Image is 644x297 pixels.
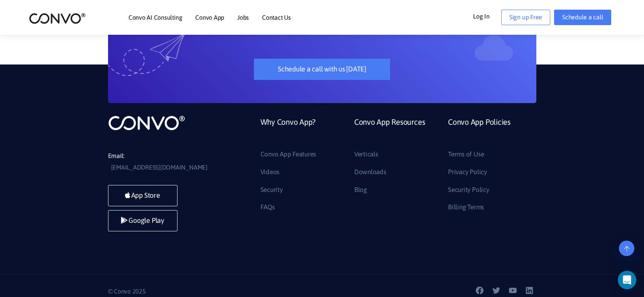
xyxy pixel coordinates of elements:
a: Log In [473,10,501,22]
a: Sign up Free [501,10,550,25]
a: Convo AI Consulting [128,14,182,20]
a: Jobs [237,14,249,20]
a: Convo App Policies [448,115,510,148]
a: Blog [354,184,367,196]
div: Open Intercom Messenger [618,271,636,289]
a: FAQs [260,201,275,214]
a: Google Play [108,210,177,231]
a: Videos [260,166,280,178]
a: Why Convo App? [260,115,316,148]
img: logo_not_found [108,115,185,131]
a: Verticals [354,148,378,161]
img: logo_2.png [29,12,86,24]
a: Schedule a call with us [DATE] [254,59,390,80]
a: Downloads [354,166,386,178]
a: Billing Terms [448,201,484,214]
a: Convo App [195,14,224,20]
a: Convo App Resources [354,115,425,148]
a: Privacy Policy [448,166,487,178]
div: Footer [255,115,536,219]
a: Contact Us [262,14,291,20]
a: App Store [108,185,177,206]
a: Terms of Use [448,148,484,161]
a: Schedule a call [554,10,611,25]
a: Security [260,184,283,196]
a: [EMAIL_ADDRESS][DOMAIN_NAME] [111,162,208,173]
a: Convo App Features [260,148,316,161]
li: Email: [108,150,224,173]
a: Security Policy [448,184,489,196]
